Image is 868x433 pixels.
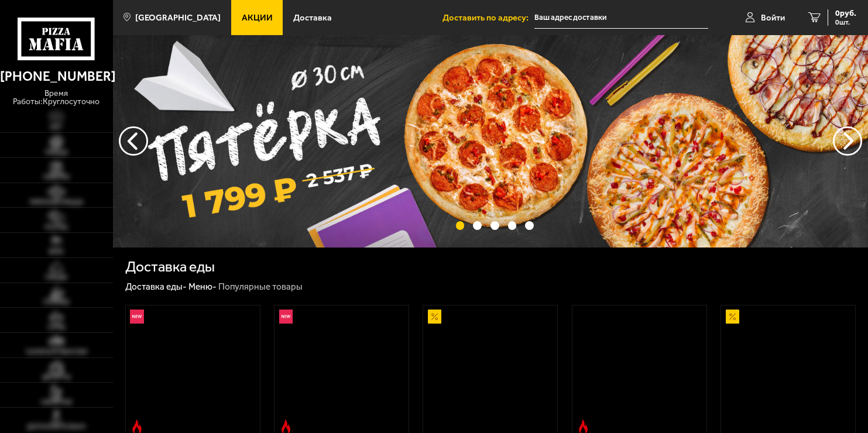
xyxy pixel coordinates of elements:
img: Акционный [428,310,441,323]
span: Доставить по адресу: [442,13,534,22]
button: точки переключения [508,221,517,230]
input: Ваш адрес доставки [534,7,708,29]
h1: Доставка еды [125,260,215,274]
div: Популярные товары [218,281,303,293]
img: Острое блюдо [279,420,293,433]
img: Акционный [726,310,739,323]
img: Новинка [130,310,143,323]
span: Акции [242,13,273,22]
a: Доставка еды- [125,281,187,292]
button: точки переключения [473,221,482,230]
img: Новинка [279,310,293,323]
span: Войти [761,13,785,22]
button: предыдущий [833,126,862,156]
span: [GEOGRAPHIC_DATA] [135,13,221,22]
img: Острое блюдо [130,420,143,433]
button: точки переключения [525,221,534,230]
button: точки переключения [490,221,499,230]
span: 0 руб. [835,9,856,18]
button: следующий [119,126,148,156]
a: Меню- [188,281,217,292]
button: точки переключения [456,221,465,230]
span: 0 шт. [835,19,856,26]
span: Доставка [293,13,332,22]
img: Острое блюдо [577,420,590,433]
